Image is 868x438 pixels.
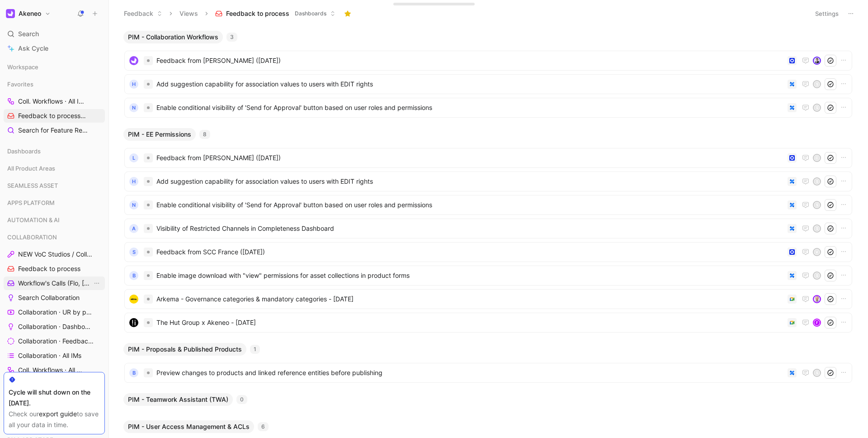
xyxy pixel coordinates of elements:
a: Coll. Workflows · All IMs [4,363,105,377]
a: Ask Cycle [4,42,105,55]
div: H [129,80,138,89]
img: logo [129,295,138,304]
span: PIM - Collaboration Workflows [128,33,218,42]
button: PIM - Proposals & Published Products [123,343,246,356]
a: Collaboration · UR by project [4,305,105,319]
span: Preview changes to products and linked reference entities before publishing [156,367,784,378]
div: S [129,248,138,257]
a: logoThe Hut Group x Akeneo - [DATE]F [124,313,852,333]
span: Add suggestion capability for association values to users with EDIT rights [156,79,784,90]
span: Enable image download with "view" permissions for asset collections in product forms [156,270,784,281]
span: Visibility of Restricted Channels in Completeness Dashboard [156,223,784,234]
span: Dashboards [295,9,326,18]
div: Dashboards [4,144,105,158]
div: 6 [258,422,269,431]
div: Cycle will shut down on the [DATE]. [9,387,100,409]
img: logo [129,56,138,65]
span: PIM - Teamwork Assistant (TWA) [128,395,228,404]
div: APPS PLATFORM [4,196,105,212]
div: SEAMLESS ASSET [4,179,105,195]
div: S [814,178,820,185]
span: PIM - Proposals & Published Products [128,345,242,354]
div: V [814,249,820,255]
div: PIM - Teamwork Assistant (TWA)0 [120,393,857,413]
span: Collaboration · Dashboard [18,322,93,331]
a: Search for Feature Requests [4,124,105,137]
span: Coll. Workflows · All IMs [18,366,83,375]
img: logo [129,318,138,327]
a: AVisibility of Restricted Channels in Completeness DashboardS [124,219,852,238]
a: Feedback to processCOLLABORATION [4,109,105,123]
button: PIM - Teamwork Assistant (TWA) [123,393,233,406]
span: PIM - EE Permissions [128,130,191,139]
div: PIM - Proposals & Published Products1 [120,343,857,386]
span: AUTOMATION & AI [7,215,60,224]
span: Arkema - Governance categories & mandatory categories - [DATE] [156,294,784,305]
span: Feedback to process [18,264,80,273]
button: Settings [811,7,843,20]
a: Coll. Workflows · All IMs [4,95,105,108]
div: PIM - EE Permissions8 [120,128,857,336]
div: Search [4,27,105,41]
span: Feedback from [PERSON_NAME] ([DATE]) [156,152,784,163]
a: Search Collaboration [4,291,105,305]
span: Ask Cycle [18,43,48,54]
span: Feedback from SCC France ([DATE]) [156,247,784,257]
span: SEAMLESS ASSET [7,181,58,190]
span: Search for Feature Requests [18,126,89,135]
button: PIM - EE Permissions [123,128,196,141]
div: All Product Areas [4,162,105,175]
button: Feedback [120,7,166,20]
span: PIM - User Access Management & ACLs [128,422,250,431]
span: Add suggestion capability for association values to users with EDIT rights [156,176,784,187]
button: PIM - Collaboration Workflows [123,31,223,43]
img: avatar [814,57,820,64]
div: L [129,153,138,162]
a: logoArkema - Governance categories & mandatory categories - [DATE]avatar [124,289,852,309]
div: S [814,202,820,208]
span: Feedback from [PERSON_NAME] ([DATE]) [156,55,784,66]
span: COLLABORATION [7,233,57,242]
div: B [129,368,138,377]
span: Enable conditional visibility of 'Send for Approval' button based on user roles and permissions [156,200,784,210]
span: Collaboration · All IMs [18,351,81,360]
div: AUTOMATION & AI [4,213,105,227]
div: C [814,155,820,161]
a: Collaboration · Dashboard [4,320,105,333]
div: B [129,271,138,280]
span: Collaboration · UR by project [18,308,93,317]
div: S [814,272,820,279]
div: Dashboards [4,144,105,161]
div: Check our to save all your data in time. [9,409,100,430]
span: Coll. Workflows · All IMs [18,97,90,106]
a: LFeedback from [PERSON_NAME] ([DATE])C [124,148,852,168]
span: All Product Areas [7,164,55,173]
div: N [129,200,138,209]
a: logoFeedback from [PERSON_NAME] ([DATE])avatar [124,51,852,71]
a: NEnable conditional visibility of 'Send for Approval' button based on user roles and permissionsS [124,98,852,118]
a: Collaboration · Feedback by source [4,334,105,348]
button: AkeneoAkeneo [4,7,53,20]
span: Dashboards [7,147,41,156]
button: Views [175,7,202,20]
a: HAdd suggestion capability for association values to users with EDIT rightsS [124,171,852,191]
img: Akeneo [6,9,15,18]
a: Collaboration · All IMs [4,349,105,362]
div: F [814,319,820,326]
div: Favorites [4,77,105,91]
a: SFeedback from SCC France ([DATE])V [124,242,852,262]
div: 3 [226,33,237,42]
div: S [814,370,820,376]
span: Feedback to process [226,9,289,18]
span: The Hut Group x Akeneo - [DATE] [156,317,784,328]
div: N [129,103,138,112]
a: NEnable conditional visibility of 'Send for Approval' button based on user roles and permissionsS [124,195,852,215]
span: APPS PLATFORM [7,198,55,207]
span: Favorites [7,80,33,89]
a: BPreview changes to products and linked reference entities before publishingS [124,363,852,383]
a: HAdd suggestion capability for association values to users with EDIT rightsS [124,74,852,94]
button: Feedback to processDashboards [211,7,340,20]
a: export guide [39,410,77,418]
div: COLLABORATION [4,230,105,244]
span: Enable conditional visibility of 'Send for Approval' button based on user roles and permissions [156,102,784,113]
